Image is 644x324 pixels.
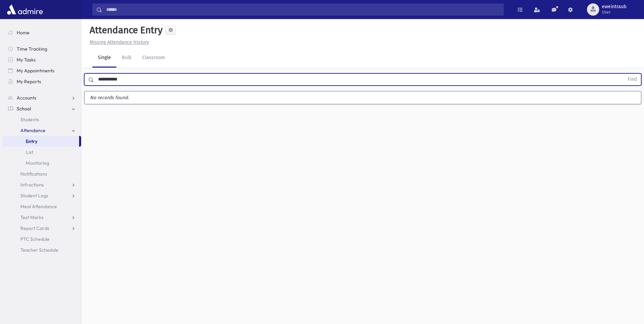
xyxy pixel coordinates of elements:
a: Single [92,49,116,68]
a: Home [3,27,81,38]
a: My Appointments [3,65,81,76]
a: List [3,147,81,158]
span: PTC Schedule [20,236,50,242]
span: Attendance [20,127,45,133]
span: My Tasks [17,57,36,63]
span: List [26,149,33,155]
span: Notifications [20,171,47,177]
span: Entry [26,138,37,144]
a: Teacher Schedule [3,245,81,255]
a: Student Logs [3,190,81,201]
span: User [602,10,626,15]
span: Monitoring [26,160,49,166]
span: eweintraub [602,4,626,10]
a: Entry [3,136,79,147]
span: Students [20,116,39,123]
a: Students [3,114,81,125]
span: Accounts [17,95,36,101]
span: Teacher Schedule [20,247,58,253]
a: Notifications [3,168,81,179]
u: Missing Attendance History [90,39,149,45]
span: Home [17,30,30,36]
a: School [3,103,81,114]
span: Infractions [20,182,44,188]
button: Find [624,74,641,85]
span: My Appointments [17,68,54,74]
a: Meal Attendance [3,201,81,212]
a: My Reports [3,76,81,87]
a: Monitoring [3,158,81,168]
span: School [17,106,31,112]
a: Classroom [137,49,170,68]
span: Student Logs [20,193,48,199]
label: No records found. [85,91,641,104]
a: Time Tracking [3,43,81,54]
span: Report Cards [20,225,49,231]
a: PTC Schedule [3,234,81,245]
h5: Attendance Entry [87,24,163,36]
img: AdmirePro [5,3,44,16]
a: My Tasks [3,54,81,65]
span: Time Tracking [17,46,47,52]
a: Bulk [116,49,137,68]
a: Infractions [3,179,81,190]
a: Attendance [3,125,81,136]
a: Missing Attendance History [87,39,149,45]
span: My Reports [17,78,41,85]
a: Accounts [3,92,81,103]
span: Test Marks [20,214,43,220]
input: Search [102,3,503,16]
a: Test Marks [3,212,81,223]
span: Meal Attendance [20,203,57,210]
a: Report Cards [3,223,81,234]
